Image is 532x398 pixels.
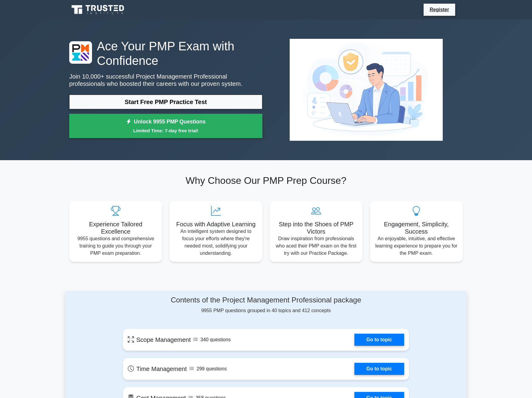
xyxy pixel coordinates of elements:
[74,235,157,257] p: 9955 questions and comprehensive training to guide you through your PMP exam preparation.
[69,175,463,186] h2: Why Choose Our PMP Prep Course?
[123,296,409,305] h4: Contents of the Project Management Professional package
[69,95,262,109] a: Start Free PMP Practice Test
[354,334,404,346] a: Go to topic
[69,114,262,138] a: Unlock 9955 PMP QuestionsLimited Time: 7-day free trial!
[174,228,257,257] p: An intelligent system designed to focus your efforts where they're needed most, solidifying your ...
[174,221,257,228] h5: Focus with Adaptive Learning
[375,221,458,235] h5: Engagement, Simplicity, Success
[77,127,255,134] small: Limited Time: 7-day free trial!
[275,235,358,257] p: Draw inspiration from professionals who aced their PMP exam on the first try with our Practice Pa...
[285,34,448,146] img: Project Management Professional Preview
[354,363,404,375] a: Go to topic
[69,39,262,68] h1: Ace Your PMP Exam with Confidence
[375,235,458,257] p: An enjoyable, intuitive, and effective learning experience to prepare you for the PMP exam.
[426,6,453,13] a: Register
[69,73,262,87] p: Join 10,000+ successful Project Management Professional professionals who boosted their careers w...
[123,296,409,314] div: 9955 PMP questions grouped in 40 topics and 412 concepts
[275,221,358,235] h5: Step into the Shoes of PMP Victors
[74,221,157,235] h5: Experience Tailored Excellence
